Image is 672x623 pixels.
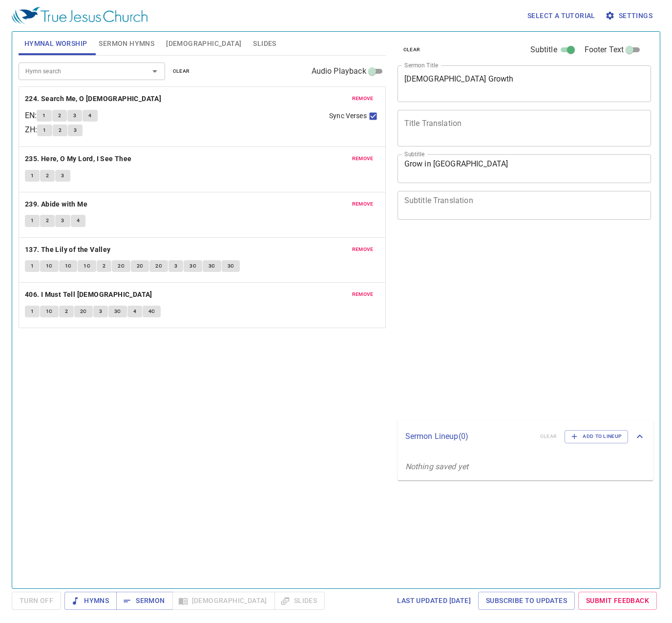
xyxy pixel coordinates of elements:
[166,38,241,50] span: [DEMOGRAPHIC_DATA]
[352,200,374,208] span: remove
[46,171,49,180] span: 2
[77,216,80,225] span: 4
[40,215,55,227] button: 2
[398,44,426,56] button: clear
[346,289,379,300] button: remove
[25,260,40,272] button: 1
[222,260,240,272] button: 3C
[167,65,196,77] button: clear
[173,67,190,76] span: clear
[65,307,68,316] span: 2
[55,170,70,182] button: 3
[189,262,196,270] span: 3C
[88,111,91,120] span: 4
[67,110,82,122] button: 3
[404,159,645,178] textarea: Grow in [GEOGRAPHIC_DATA]
[405,431,532,442] p: Sermon Lineup ( 0 )
[52,110,67,122] button: 2
[31,216,34,225] span: 1
[527,10,595,22] span: Select a tutorial
[25,244,111,256] b: 137. The Lily of the Valley
[25,153,133,165] button: 235. Here, O My Lord, I See Thee
[37,125,52,136] button: 1
[74,306,93,317] button: 2C
[43,126,46,135] span: 1
[25,93,161,105] b: 224. Search Me, O [DEMOGRAPHIC_DATA]
[112,260,130,272] button: 2C
[58,111,61,120] span: 2
[174,262,177,270] span: 3
[607,10,652,22] span: Settings
[99,38,154,50] span: Sermon Hymns
[405,462,469,471] i: Nothing saved yet
[346,244,379,255] button: remove
[25,170,40,182] button: 1
[209,262,215,270] span: 3C
[64,592,117,610] button: Hymns
[40,260,59,272] button: 1C
[25,198,89,210] button: 239. Abide with Me
[61,216,64,225] span: 3
[403,45,420,54] span: clear
[46,262,53,270] span: 1C
[131,260,149,272] button: 2C
[25,289,152,301] b: 406. I Must Tell [DEMOGRAPHIC_DATA]
[312,65,366,77] span: Audio Playback
[42,111,45,120] span: 1
[73,111,76,120] span: 3
[530,44,557,56] span: Subtitle
[352,245,374,254] span: remove
[524,7,599,25] button: Select a tutorial
[12,7,147,24] img: True Jesus Church
[486,595,567,607] span: Subscribe to Updates
[31,307,34,316] span: 1
[603,7,656,25] button: Settings
[53,125,67,136] button: 2
[25,289,154,301] button: 406. I Must Tell [DEMOGRAPHIC_DATA]
[40,306,59,317] button: 1C
[59,306,74,317] button: 2
[65,262,72,270] span: 1C
[108,306,127,317] button: 3C
[352,290,374,299] span: remove
[586,595,649,607] span: Submit Feedback
[148,64,162,78] button: Open
[25,110,37,122] p: EN :
[78,260,96,272] button: 1C
[24,38,87,50] span: Hymnal Worship
[31,171,34,180] span: 1
[25,215,40,227] button: 1
[25,244,112,256] button: 137. The Lily of the Valley
[149,260,168,272] button: 2C
[59,126,62,135] span: 2
[114,307,121,316] span: 3C
[99,307,102,316] span: 3
[84,262,90,270] span: 1C
[585,44,624,56] span: Footer Text
[93,306,108,317] button: 3
[103,262,105,270] span: 2
[398,420,654,453] div: Sermon Lineup(0)clearAdd to Lineup
[394,230,602,417] iframe: from-child
[168,260,183,272] button: 3
[83,110,97,122] button: 4
[68,125,83,136] button: 3
[478,592,575,610] a: Subscribe to Updates
[571,432,622,441] span: Add to Lineup
[55,215,70,227] button: 3
[61,171,64,180] span: 3
[397,595,471,607] span: Last updated [DATE]
[46,216,49,225] span: 2
[228,262,234,270] span: 3C
[133,307,136,316] span: 4
[80,307,87,316] span: 2C
[25,93,163,105] button: 224. Search Me, O [DEMOGRAPHIC_DATA]
[137,262,144,270] span: 2C
[404,74,645,93] textarea: [DEMOGRAPHIC_DATA] Growth
[118,262,125,270] span: 2C
[25,153,132,165] b: 235. Here, O My Lord, I See Thee
[124,595,165,607] span: Sermon
[31,262,34,270] span: 1
[72,595,109,607] span: Hymns
[346,198,379,210] button: remove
